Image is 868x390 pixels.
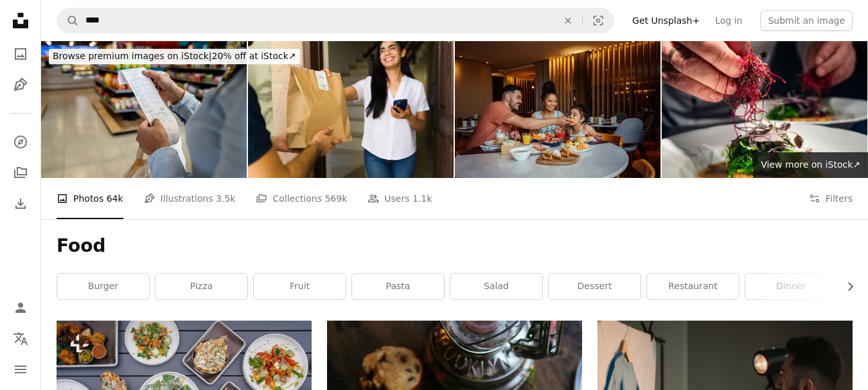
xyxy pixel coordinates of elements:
[8,72,33,98] a: Illustrations
[144,178,236,219] a: Illustrations 3.5k
[8,129,33,155] a: Explore
[53,51,211,61] span: Browse premium images on iStock |
[761,159,860,170] span: View more on iStock ↗
[838,274,853,299] button: scroll list to the right
[662,41,867,178] img: Chef Preparing a Seafood Starter
[368,178,432,219] a: Users 1.1k
[324,191,347,206] span: 569k
[753,152,868,178] a: View more on iStock↗
[624,10,707,31] a: Get Unsplash+
[8,41,33,67] a: Photos
[53,51,296,61] span: 20% off at iStock ↗
[57,8,614,33] form: Find visuals sitewide
[549,274,641,299] a: dessert
[41,41,247,178] img: Woman shopping at a convenience store and checking her receipt
[455,41,660,178] img: Family having breakfast in hotel
[254,274,346,299] a: fruit
[647,274,739,299] a: restaurant
[352,274,444,299] a: pasta
[57,274,149,299] a: burger
[8,160,33,186] a: Collections
[412,191,432,206] span: 1.1k
[57,8,79,33] button: Search Unsplash
[57,235,853,258] h1: Food
[760,10,853,31] button: Submit an image
[155,274,247,299] a: pizza
[216,191,235,206] span: 3.5k
[248,41,454,178] img: Closeup of a joyful latin woman accepting a food delivery in a brown paper bag at her doorstep
[809,178,853,219] button: Filters
[8,191,33,217] a: Download History
[745,274,837,299] a: dinner
[554,8,582,33] button: Clear
[583,8,614,33] button: Visual search
[256,178,347,219] a: Collections 569k
[41,41,308,72] a: Browse premium images on iStock|20% off at iStock↗
[450,274,542,299] a: salad
[8,326,33,351] button: Language
[8,295,33,321] a: Log in / Sign up
[8,357,33,382] button: Menu
[707,10,750,31] a: Log in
